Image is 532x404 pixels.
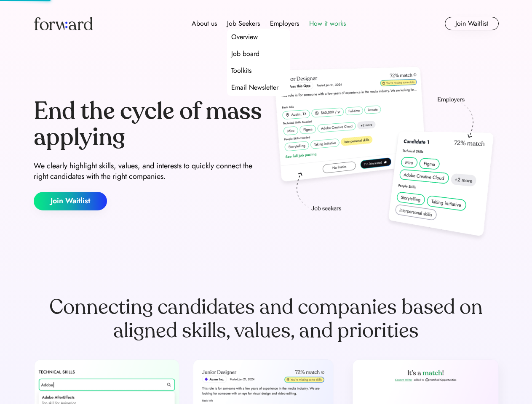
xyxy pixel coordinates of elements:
[231,32,258,42] div: Overview
[231,82,278,93] div: Email Newsletter
[270,19,299,29] div: Employers
[445,17,499,30] button: Join Waitlist
[34,295,499,343] div: Connecting candidates and companies based on aligned skills, values, and priorities
[227,19,260,29] div: Job Seekers
[34,192,107,210] button: Join Waitlist
[192,19,217,29] div: About us
[34,98,263,150] div: End the cycle of mass applying
[270,64,499,245] img: hero-image.png
[34,17,93,30] img: Forward logo
[309,19,346,29] div: How it works
[231,66,251,76] div: Toolkits
[34,161,263,182] div: We clearly highlight skills, values, and interests to quickly connect the right candidates with t...
[231,49,259,59] div: Job board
